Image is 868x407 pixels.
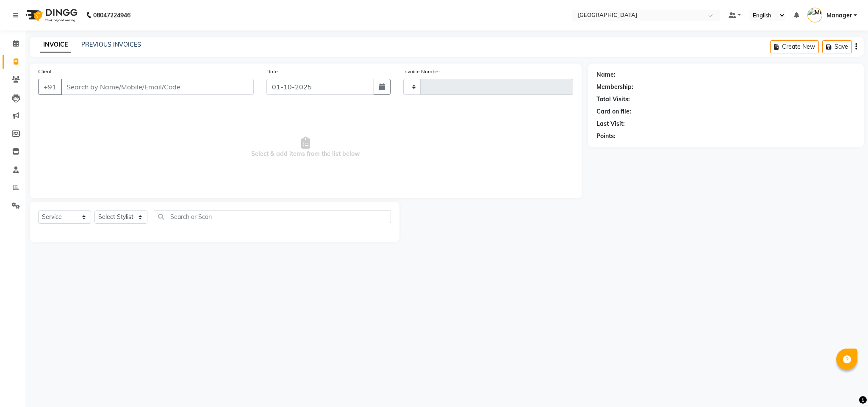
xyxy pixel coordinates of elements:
[596,132,616,141] div: Points:
[40,37,71,53] a: INVOICE
[822,40,852,53] button: Save
[596,83,633,91] div: Membership:
[832,373,860,399] iframe: chat widget
[38,105,573,190] span: Select & add items from the list below
[596,119,625,128] div: Last Visit:
[61,79,254,95] input: Search by Name/Mobile/Email/Code
[826,11,852,20] span: Manager
[403,68,440,75] label: Invoice Number
[38,68,52,75] label: Client
[81,41,141,48] a: PREVIOUS INVOICES
[807,8,822,22] img: Manager
[154,210,391,223] input: Search or Scan
[266,68,278,75] label: Date
[38,79,62,95] button: +91
[770,40,819,53] button: Create New
[22,3,80,27] img: logo
[93,3,130,27] b: 08047224946
[596,107,631,116] div: Card on file:
[596,95,630,104] div: Total Visits:
[596,70,616,79] div: Name:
